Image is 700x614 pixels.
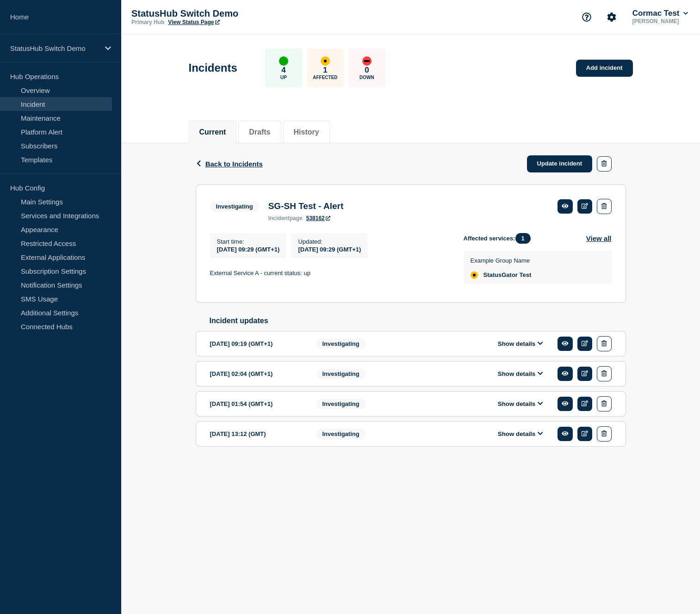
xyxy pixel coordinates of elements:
a: View Status Page [168,19,219,25]
span: Back to Incidents [205,160,263,168]
p: 4 [281,66,285,75]
button: Show details [495,340,546,348]
h2: Incident updates [210,317,626,325]
button: Account settings [602,7,621,27]
a: Add incident [576,60,633,77]
p: Affected [313,75,337,80]
span: StatusGator Test [483,271,532,279]
span: Investigating [316,429,365,439]
a: 538162 [306,215,330,221]
span: [DATE] 09:29 (GMT+1) [217,246,280,253]
button: Show details [495,370,546,378]
button: Show details [495,430,546,438]
div: [DATE] 01:54 (GMT+1) [210,396,303,411]
span: Investigating [316,399,365,409]
span: Investigating [316,338,365,349]
div: affected [321,56,330,66]
p: Updated : [298,238,361,245]
p: External Service A - current status: up [210,269,449,277]
span: Investigating [210,201,259,212]
div: [DATE] 13:12 (GMT) [210,426,303,442]
div: affected [471,271,478,279]
button: Show details [495,400,546,408]
div: [DATE] 02:04 (GMT+1) [210,366,303,381]
h1: Incidents [189,61,237,74]
span: Investigating [316,368,365,379]
p: Up [280,75,287,80]
p: StatusHub Switch Demo [10,44,99,52]
p: [PERSON_NAME] [631,18,690,25]
div: down [362,56,372,66]
p: Example Group Name [471,257,532,264]
span: Affected services: [464,233,535,244]
p: 0 [365,66,369,75]
p: page [268,215,303,221]
h3: SG-SH Test - Alert [268,201,344,211]
div: [DATE] 09:19 (GMT+1) [210,336,303,351]
a: Update incident [527,155,593,172]
div: [DATE] 09:29 (GMT+1) [298,245,361,253]
p: Down [359,75,374,80]
p: Primary Hub [131,19,164,25]
p: 1 [323,66,327,75]
p: StatusHub Switch Demo [131,8,316,19]
div: up [279,56,288,66]
button: Drafts [249,128,270,136]
span: 1 [515,233,531,244]
button: View all [586,233,612,244]
button: Support [577,7,596,27]
p: Start time : [217,238,280,245]
span: incident [268,215,290,221]
button: Back to Incidents [196,160,263,168]
button: Cormac Test [631,9,690,18]
button: Current [199,128,226,136]
button: History [294,128,319,136]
